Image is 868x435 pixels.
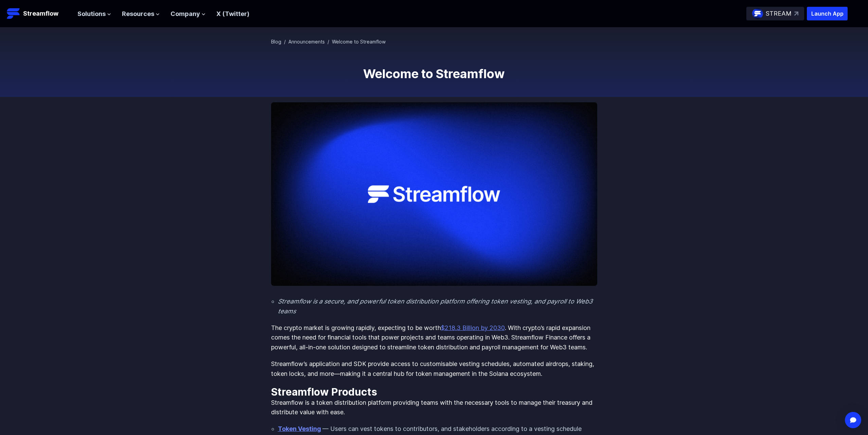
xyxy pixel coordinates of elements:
[271,398,597,418] p: Streamflow is a token distribution platform providing teams with the necessary tools to manage th...
[216,10,249,17] a: X (Twitter)
[171,9,206,19] button: Company
[271,102,597,286] img: Welcome to Streamflow
[77,9,106,19] span: Solutions
[271,359,597,379] p: Streamflow’s application and SDK provide access to customisable vesting schedules, automated aird...
[271,67,597,81] h1: Welcome to Streamflow
[278,425,321,432] a: Token Vesting
[746,7,804,20] a: STREAM
[278,298,592,315] em: Streamflow is a secure, and powerful token distribution platform offering token vesting, and payr...
[23,9,58,18] p: Streamflow
[845,412,861,428] div: Open Intercom Messenger
[807,7,848,20] button: Launch App
[77,9,111,19] button: Solutions
[7,7,71,20] a: Streamflow
[327,39,329,45] span: /
[122,9,160,19] button: Resources
[122,9,154,19] span: Resources
[7,7,20,20] img: Streamflow Logo
[271,39,281,45] a: Blog
[271,323,597,352] p: The crypto market is growing rapidly, expecting to be worth . With crypto’s rapid expansion comes...
[171,9,200,19] span: Company
[441,324,505,331] a: $218.3 Billion by 2030
[271,386,377,398] strong: Streamflow Products
[766,9,792,19] p: STREAM
[794,12,798,16] img: top-right-arrow.svg
[288,39,325,45] a: Announcements
[752,8,763,19] img: streamflow-logo-circle.png
[284,39,286,45] span: /
[332,39,386,45] span: Welcome to Streamflow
